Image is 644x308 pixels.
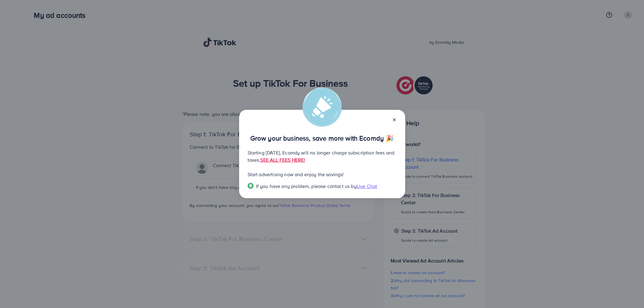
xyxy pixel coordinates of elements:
[248,135,397,142] p: Grow your business, save more with Ecomdy 🎉
[260,157,305,163] a: SEE ALL FEES HERE!
[256,183,357,189] span: If you have any problem, please contact us by
[357,183,377,189] span: Live Chat
[303,87,342,127] img: alert
[248,149,397,164] p: Starting [DATE], Ecomdy will no longer charge subscription fees and taxes.
[248,171,397,178] p: Start advertising now and enjoy the savings!
[248,183,254,189] img: Popup guide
